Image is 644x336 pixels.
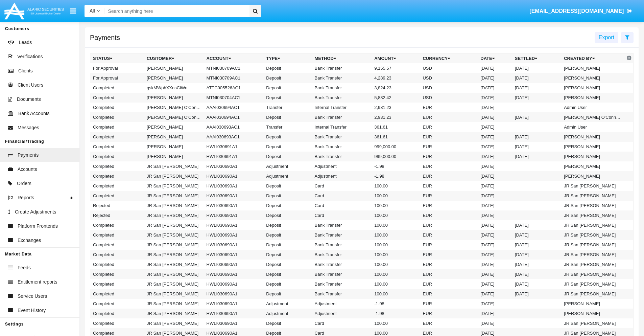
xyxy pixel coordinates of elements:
td: [PERSON_NAME] [561,132,625,142]
td: Bank Transfer [312,142,372,152]
td: Deposit [263,210,312,220]
td: [PERSON_NAME] [144,152,204,161]
td: AAAI030693AC1 [204,122,264,132]
td: 100.00 [372,240,420,250]
td: JR San [PERSON_NAME] [561,230,625,240]
td: [PERSON_NAME] [144,122,204,132]
td: EUR [420,112,478,122]
td: [DATE] [512,240,561,250]
td: Completed [90,191,144,201]
td: HWLI030690A1 [204,299,264,309]
td: [DATE] [478,83,512,93]
td: [DATE] [478,181,512,191]
td: ATTC005526AC1 [204,83,264,93]
th: Method [312,53,372,64]
td: USD [420,73,478,83]
td: MTNI030709AC1 [204,73,264,83]
td: HWLI030690A1 [204,250,264,260]
span: All [90,8,95,14]
td: Bank Transfer [312,152,372,161]
td: EUR [420,132,478,142]
td: Transfer [263,122,312,132]
span: Export [599,35,614,40]
td: EUR [420,269,478,279]
td: HWLI030690A1 [204,279,264,289]
td: 4,289.23 [372,73,420,83]
td: Deposit [263,201,312,210]
td: USD [420,63,478,73]
td: Deposit [263,181,312,191]
td: JR San [PERSON_NAME] [561,191,625,201]
td: 100.00 [372,260,420,269]
td: Card [312,201,372,210]
td: Deposit [263,152,312,161]
td: Bank Transfer [312,63,372,73]
td: Adjustment [263,299,312,309]
td: [DATE] [478,161,512,171]
td: EUR [420,161,478,171]
td: JR San [PERSON_NAME] [144,240,204,250]
td: 100.00 [372,230,420,240]
td: 999,000.00 [372,152,420,161]
td: Completed [90,260,144,269]
td: Rejected [90,201,144,210]
td: Bank Transfer [312,112,372,122]
td: Deposit [263,318,312,328]
td: JR San [PERSON_NAME] [144,309,204,318]
td: Completed [90,240,144,250]
td: Adjustment [263,171,312,181]
td: 100.00 [372,289,420,299]
td: [DATE] [478,260,512,269]
td: HWLI030690A1 [204,260,264,269]
td: EUR [420,210,478,220]
td: [DATE] [512,279,561,289]
td: 100.00 [372,279,420,289]
td: [DATE] [478,299,512,309]
td: [PERSON_NAME] [561,171,625,181]
td: EUR [420,152,478,161]
td: [PERSON_NAME] [144,63,204,73]
input: Search [105,5,247,17]
th: Date [478,53,512,64]
th: Created By [561,53,625,64]
td: HWLI030690A1 [204,181,264,191]
td: JR San [PERSON_NAME] [561,181,625,191]
td: Adjustment [263,309,312,318]
a: All [85,7,105,15]
td: [DATE] [478,220,512,230]
td: Deposit [263,260,312,269]
td: [DATE] [512,152,561,161]
td: Deposit [263,279,312,289]
span: Documents [17,96,41,103]
td: [PERSON_NAME] [561,161,625,171]
td: Completed [90,309,144,318]
td: [PERSON_NAME] [561,309,625,318]
td: For Approval [90,63,144,73]
td: JR San [PERSON_NAME] [561,318,625,328]
td: [DATE] [512,269,561,279]
td: Bank Transfer [312,240,372,250]
td: Adjustment [312,309,372,318]
td: For Approval [90,73,144,83]
td: [DATE] [478,171,512,181]
td: Card [312,210,372,220]
td: EUR [420,318,478,328]
td: [PERSON_NAME] [561,93,625,103]
td: 3,824.23 [372,83,420,93]
td: [DATE] [478,191,512,201]
td: 100.00 [372,181,420,191]
td: HWLI030691A1 [204,142,264,152]
td: EUR [420,171,478,181]
td: Internal Transfer [312,103,372,112]
td: Card [312,318,372,328]
td: Deposit [263,240,312,250]
td: Completed [90,279,144,289]
td: Deposit [263,142,312,152]
td: HWLI030690A1 [204,210,264,220]
td: Deposit [263,73,312,83]
td: [PERSON_NAME] [144,73,204,83]
button: Export [595,32,618,43]
td: JR San [PERSON_NAME] [144,210,204,220]
td: [PERSON_NAME] [561,299,625,309]
span: Leads [19,39,32,46]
